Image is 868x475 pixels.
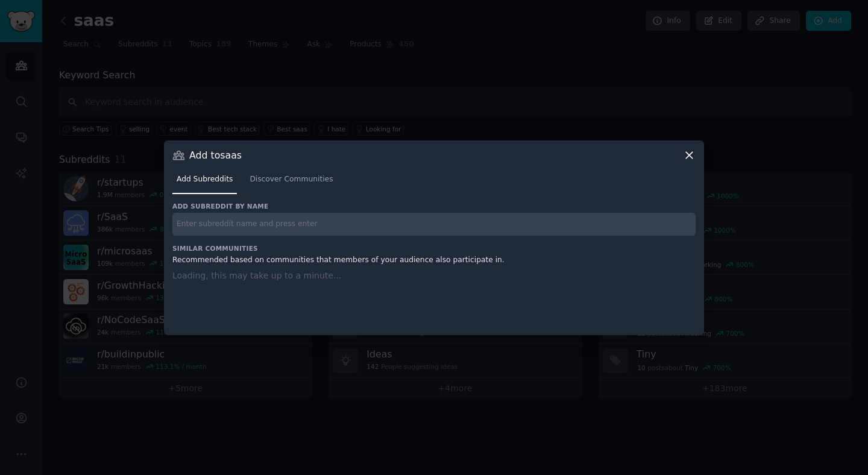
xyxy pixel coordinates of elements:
span: Discover Communities [250,174,333,185]
h3: Similar Communities [172,244,696,253]
div: Loading, this may take up to a minute... [172,269,696,320]
a: Discover Communities [245,170,337,195]
div: Recommended based on communities that members of your audience also participate in. [172,255,696,266]
a: Add Subreddits [172,170,237,195]
span: Add Subreddits [177,174,233,185]
h3: Add subreddit by name [172,202,696,210]
h3: Add to saas [189,149,242,162]
input: Enter subreddit name and press enter [172,213,696,236]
